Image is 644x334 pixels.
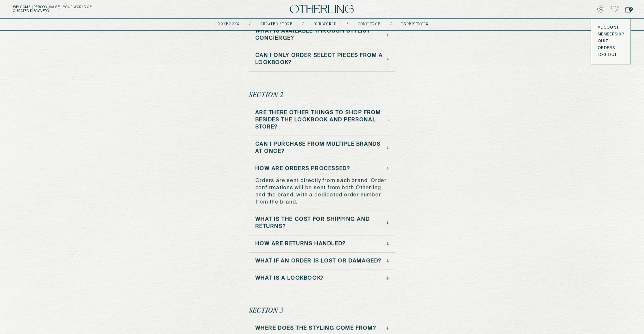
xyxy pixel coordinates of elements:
div: / [347,22,348,27]
img: logo [290,5,354,14]
h3: How are returns handled? [255,240,346,247]
h5: Welcome, [PERSON_NAME] . Your world of curated discovery. [13,5,198,13]
h3: What is a lookbook? [255,275,324,282]
h3: Can I only order select pieces from a lookbook? [255,52,387,66]
a: experiences [402,23,429,26]
a: concierge [358,23,381,26]
a: Quiz [598,39,624,44]
h3: What is the cost for shipping and returns? [255,216,387,230]
a: Account [598,25,624,30]
h3: What if an order is lost or damaged? [255,258,382,265]
a: Curated store [261,23,293,26]
p: Orders are sent directly from each brand. Order confirmations will be sent from both Otherling an... [255,177,389,206]
div: / [391,22,392,27]
a: 0 [625,5,631,14]
h3: Can I purchase from multiple brands at once? [255,141,387,155]
a: Orders [598,46,624,51]
h3: What is available through stylist concierge? [255,28,387,42]
h2: Section 3 [249,307,283,315]
span: 0 [629,7,633,11]
button: LOG OUT [598,52,617,58]
h3: How are orders processed? [255,165,351,172]
h3: Where does the styling come from? [255,325,377,332]
a: lookbooks [216,23,240,26]
div: / [303,22,304,27]
a: Our world [314,23,337,26]
h3: Are there other things to shop from besides the lookbook and personal store? [255,109,388,131]
h2: Section 2 [249,91,283,100]
a: Membership [598,32,624,37]
div: / [250,22,251,27]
